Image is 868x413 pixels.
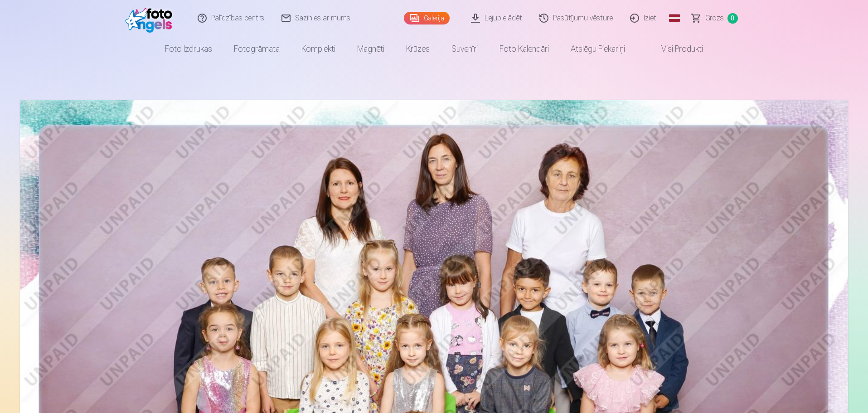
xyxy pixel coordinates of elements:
a: Visi produkti [636,36,714,62]
a: Galerija [404,12,450,24]
a: Atslēgu piekariņi [560,36,636,62]
a: Magnēti [346,36,395,62]
a: Foto kalendāri [489,36,560,62]
a: Suvenīri [441,36,489,62]
span: Grozs [705,13,724,24]
span: 0 [727,13,738,24]
a: Krūzes [395,36,441,62]
a: Komplekti [291,36,346,62]
a: Fotogrāmata [223,36,291,62]
a: Foto izdrukas [154,36,223,62]
img: /fa1 [125,4,177,33]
